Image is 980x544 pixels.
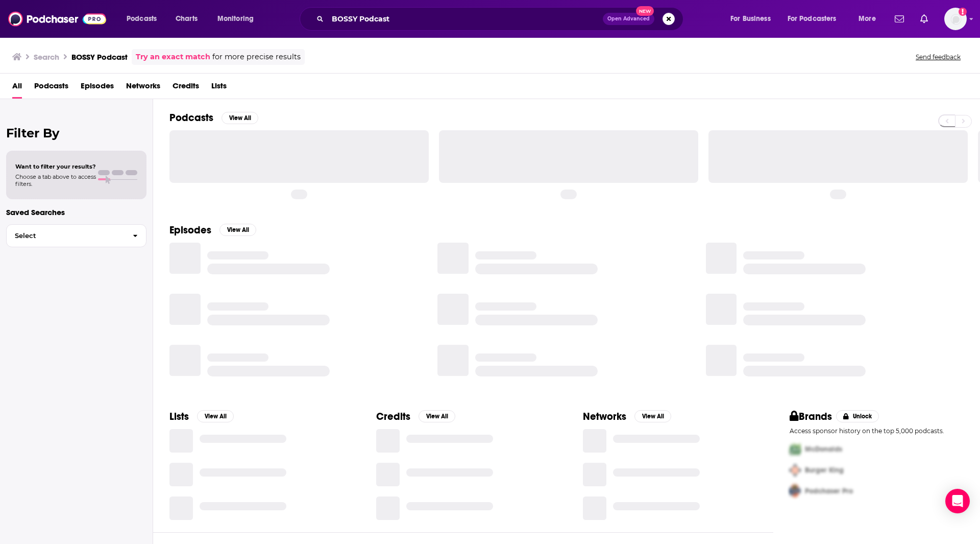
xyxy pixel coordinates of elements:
[126,78,160,99] a: Networks
[805,445,842,454] span: McDonalds
[176,12,198,26] span: Charts
[7,232,125,239] span: Select
[127,12,157,26] span: Podcasts
[790,410,832,423] h2: Brands
[219,224,256,236] button: View All
[916,10,932,28] a: Show notifications dropdown
[12,78,22,99] a: All
[859,12,876,26] span: More
[217,12,254,26] span: Monitoring
[786,460,805,481] img: Second Pro Logo
[169,224,256,236] a: EpisodesView All
[945,489,970,513] div: Open Intercom Messenger
[944,8,967,30] img: User Profile
[169,410,234,423] a: ListsView All
[376,410,410,423] h2: Credits
[169,111,213,124] h2: Podcasts
[913,53,964,61] button: Send feedback
[197,410,234,422] button: View All
[136,51,210,63] a: Try an exact match
[328,11,603,27] input: Search podcasts, credits, & more...
[805,487,853,495] span: Podchaser Pro
[786,439,805,460] img: First Pro Logo
[169,224,211,236] h2: Episodes
[583,410,626,423] h2: Networks
[583,410,671,423] a: NetworksView All
[81,78,114,99] a: Episodes
[169,410,189,423] h2: Lists
[309,7,693,31] div: Search podcasts, credits, & more...
[6,126,146,140] h2: Filter By
[169,111,258,124] a: PodcastsView All
[836,410,879,422] button: Unlock
[944,8,967,30] span: Logged in as AtriaBooks
[34,52,59,62] h3: Search
[8,9,106,29] img: Podchaser - Follow, Share and Rate Podcasts
[788,12,837,26] span: For Podcasters
[71,52,128,62] h3: BOSSY Podcast
[173,78,199,99] a: Credits
[781,11,851,27] button: open menu
[376,410,455,423] a: CreditsView All
[851,11,889,27] button: open menu
[723,11,783,27] button: open menu
[730,12,771,26] span: For Business
[6,224,146,247] button: Select
[419,410,455,422] button: View All
[607,16,650,21] span: Open Advanced
[786,481,805,502] img: Third Pro Logo
[34,78,68,99] a: Podcasts
[944,8,967,30] button: Show profile menu
[959,8,967,16] svg: Add a profile image
[790,427,964,435] p: Access sponsor history on the top 5,000 podcasts.
[603,13,654,25] button: Open AdvancedNew
[891,10,908,28] a: Show notifications dropdown
[210,11,267,27] button: open menu
[169,11,204,27] a: Charts
[15,163,96,170] span: Want to filter your results?
[6,207,146,217] p: Saved Searches
[634,410,671,422] button: View All
[636,6,654,16] span: New
[15,173,96,187] span: Choose a tab above to access filters.
[805,466,844,475] span: Burger King
[212,51,301,63] span: for more precise results
[222,112,258,124] button: View All
[119,11,170,27] button: open menu
[211,78,227,99] a: Lists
